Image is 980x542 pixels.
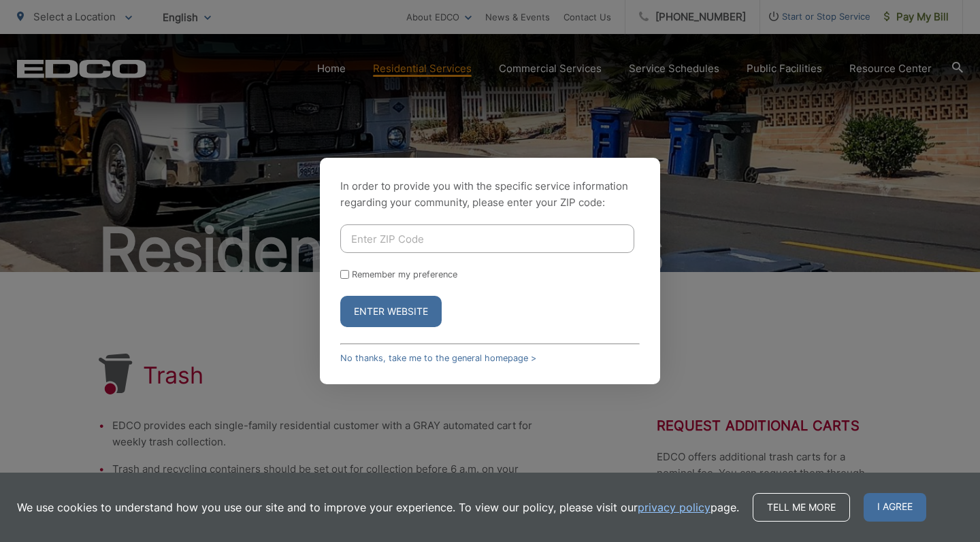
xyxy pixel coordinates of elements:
input: Enter ZIP Code [340,224,634,253]
a: privacy policy [638,499,710,515]
p: We use cookies to understand how you use our site and to improve your experience. To view our pol... [17,499,739,515]
a: No thanks, take me to the general homepage > [340,353,536,363]
p: In order to provide you with the specific service information regarding your community, please en... [340,178,640,211]
label: Remember my preference [352,269,457,280]
button: Enter Website [340,296,442,327]
a: Tell me more [753,493,850,522]
span: I agree [864,493,926,522]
